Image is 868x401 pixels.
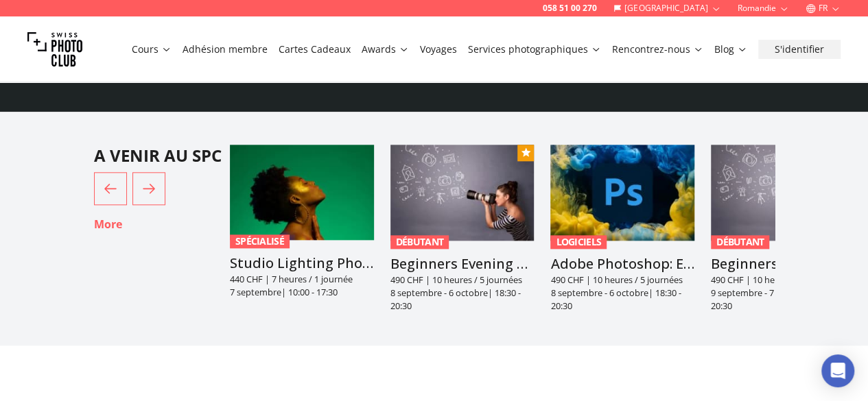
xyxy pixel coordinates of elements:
a: Rencontrez-nous [612,42,703,56]
small: 490 CHF | 10 heures / 5 journées [550,274,694,287]
button: Adhésion membre [177,40,273,59]
img: Beginners Evening Course [390,145,535,241]
button: Cartes Cadeaux [273,40,356,59]
button: Cours [126,40,177,59]
a: Services photographiques [468,42,601,56]
button: Awards [356,40,414,59]
a: Adobe Photoshop: Evening CourseLOGICIELSAdobe Photoshop: Evening Course490 CHF | 10 heures / 5 jo... [550,145,694,313]
a: Beginners Evening CourseDÉBUTANTBeginners Evening Course490 CHF | 10 heures / 5 journées8 septemb... [390,145,535,313]
img: Adobe Photoshop: Evening Course [550,145,694,241]
a: Adhésion membre [183,42,268,56]
small: 8 septembre - 6 octobre | 18:30 - 20:30 [390,287,535,313]
button: Rencontrez-nous [607,40,709,59]
a: Cours [132,42,172,56]
small: 440 CHF | 7 heures / 1 journée [230,273,374,286]
a: Studio Lighting Photography Full Day CourseSPÉCIALISÉStudio Lighting Photography Full Day Course4... [230,145,374,300]
a: Voyages [420,42,457,56]
a: Cartes Cadeaux [279,42,351,56]
h2: A VENIR AU SPC [94,145,222,167]
img: Studio Lighting Photography Full Day Course [230,145,374,240]
small: 490 CHF | 10 heures / 5 journées [711,274,855,287]
h3: Beginners Evening Course [711,254,855,274]
div: Open Intercom Messenger [821,354,854,387]
button: Voyages [414,40,462,59]
a: More [94,216,122,232]
h3: Studio Lighting Photography Full Day Course [230,254,374,273]
h3: Beginners Evening Course [390,254,535,274]
small: 8 septembre - 6 octobre | 18:30 - 20:30 [550,287,694,313]
small: 490 CHF | 10 heures / 5 journées [390,274,535,287]
span: DÉBUTANT [390,235,449,249]
small: 7 septembre | 10:00 - 17:30 [230,286,374,299]
div: 2 / 6 [390,145,535,313]
button: Services photographiques [462,40,607,59]
button: S'identifier [758,40,841,59]
div: 1 / 6 [230,145,374,300]
a: Beginners Evening CourseDÉBUTANTBeginners Evening Course490 CHF | 10 heures / 5 journées9 septemb... [711,145,855,313]
img: Beginners Evening Course [711,145,855,241]
span: LOGICIELS [550,235,607,249]
div: 4 / 6 [711,145,855,313]
button: Blog [709,40,753,59]
a: 058 51 00 270 [543,3,597,14]
div: 3 / 6 [550,145,694,313]
a: Blog [714,42,747,56]
h3: Adobe Photoshop: Evening Course [550,254,694,274]
a: Awards [362,42,409,56]
small: 9 septembre - 7 octobre | 18:30 - 20:30 [711,287,855,313]
span: SPÉCIALISÉ [230,234,290,248]
span: DÉBUTANT [711,235,769,249]
img: Swiss photo club [27,22,82,77]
